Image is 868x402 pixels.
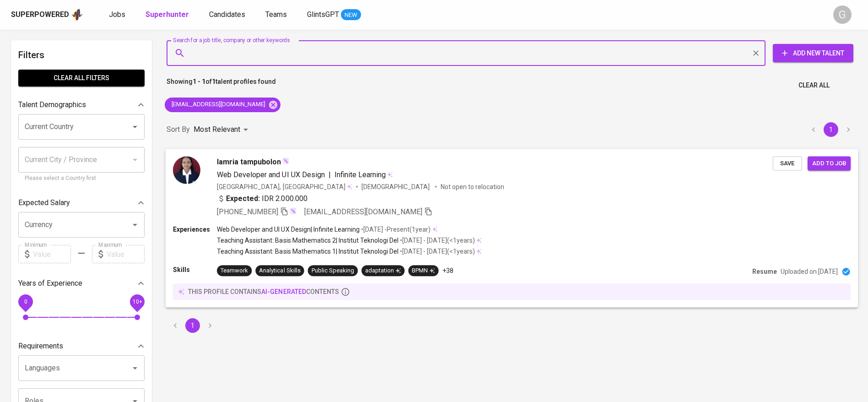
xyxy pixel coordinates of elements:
button: page 1 [185,318,200,333]
span: | [329,169,331,180]
div: Requirements [18,337,145,355]
p: Years of Experience [18,278,82,289]
button: Clear All [795,77,833,94]
a: Candidates [209,9,247,21]
button: Open [129,362,141,375]
span: [PHONE_NUMBER] [217,207,278,216]
span: 0 [24,299,27,305]
p: Web Developer and UI UX Design | Infinite Learning [217,224,360,234]
span: [EMAIL_ADDRESS][DOMAIN_NAME] [165,100,271,109]
p: Requirements [18,341,63,352]
a: GlintsGPT NEW [307,9,361,21]
span: Web Developer and UI UX Design [217,170,325,179]
div: [EMAIL_ADDRESS][DOMAIN_NAME] [165,98,280,112]
span: Clear All [798,80,830,91]
p: Talent Demographics [18,99,86,110]
div: Superpowered [11,10,69,20]
p: Most Relevant [194,124,240,135]
span: [EMAIL_ADDRESS][DOMAIN_NAME] [304,207,423,216]
b: Expected: [226,193,260,204]
input: Value [33,245,71,263]
nav: pagination navigation [167,318,219,333]
p: this profile contains contents [188,287,339,296]
a: Teams [265,9,289,21]
p: Skills [173,265,217,274]
p: Showing of talent profiles found [167,77,276,94]
div: adaptation [365,266,401,275]
p: Uploaded on [DATE] [781,267,838,276]
button: Save [773,156,802,170]
button: Clear [749,47,762,60]
b: Superhunter [146,10,189,19]
a: lamria tampubolonWeb Developer and UI UX Design|Infinite Learning[GEOGRAPHIC_DATA], [GEOGRAPHIC_D... [167,149,857,307]
button: Open [129,120,141,133]
div: Talent Demographics [18,96,145,114]
h6: Filters [18,48,145,62]
button: Add to job [808,156,851,170]
p: Experiences [173,224,217,234]
span: Add to job [812,158,846,168]
span: Candidates [209,10,245,19]
div: Public Speaking [312,266,354,275]
p: • [DATE] - Present ( 1 year ) [360,224,431,234]
div: Years of Experience [18,274,145,293]
a: Jobs [109,9,127,21]
div: IDR 2.000.000 [217,193,307,204]
a: Superpoweredapp logo [11,8,83,22]
p: Expected Salary [18,197,70,208]
button: Add New Talent [773,44,853,62]
b: 1 - 1 [193,78,205,85]
span: Infinite Learning [334,170,386,179]
div: G [833,5,852,24]
span: [DEMOGRAPHIC_DATA] [361,182,431,191]
div: [GEOGRAPHIC_DATA], [GEOGRAPHIC_DATA] [217,182,352,191]
p: Teaching Assistant: Basis Mathematics 2 | Institut Teknologi Del [217,236,399,245]
p: Not open to relocation [441,182,504,191]
span: 10+ [132,299,142,305]
span: Jobs [109,10,125,19]
span: Add New Talent [780,48,846,59]
img: app logo [71,8,83,22]
div: Analytical Skills [259,266,300,275]
p: Teaching Assistant: Basis Mathematics 1 | Institut Teknologi Del [217,247,399,256]
button: Clear All filters [18,70,145,87]
button: page 1 [824,122,838,137]
div: BPMN [412,266,435,275]
p: Please select a Country first [25,174,138,183]
p: • [DATE] - [DATE] ( <1 years ) [399,247,474,256]
a: Superhunter [146,9,191,21]
input: Value [107,245,145,263]
b: 1 [212,78,216,85]
span: lamria tampubolon [217,156,281,167]
p: Sort By [167,124,190,135]
img: magic_wand.svg [290,207,297,214]
nav: pagination navigation [805,122,857,137]
img: magic_wand.svg [282,157,289,164]
div: Expected Salary [18,194,145,212]
div: Teamwork [221,266,248,275]
span: AI-generated [261,288,306,295]
span: NEW [341,11,361,20]
span: Teams [265,10,287,19]
p: +38 [442,266,453,275]
span: GlintsGPT [307,10,339,19]
p: Resume [752,267,777,276]
div: Most Relevant [194,121,251,138]
button: Open [129,218,141,231]
img: b21a1a4ae7c5ba7811a0e7d7c57f1f65.jpg [173,156,200,184]
p: • [DATE] - [DATE] ( <1 years ) [399,236,474,245]
span: Save [777,158,798,168]
span: Clear All filters [26,72,137,84]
